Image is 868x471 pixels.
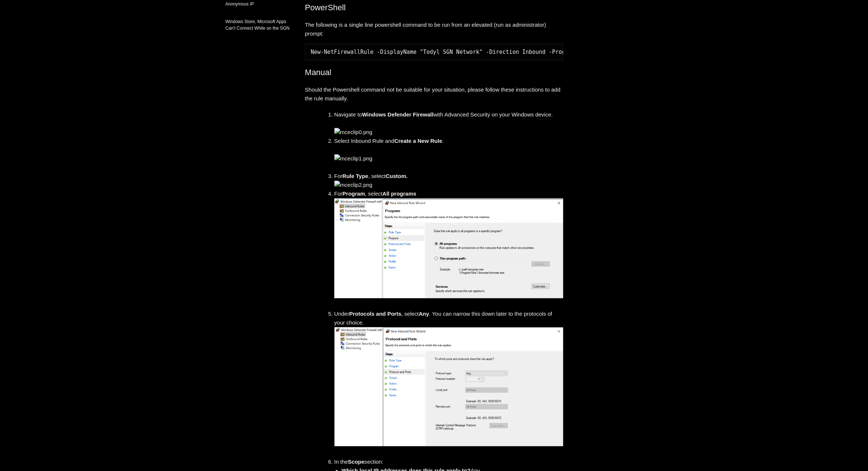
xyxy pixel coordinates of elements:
strong: Rule Type [342,173,368,179]
strong: Create a New Rule [394,138,442,144]
li: Navigate to with Advanced Security on your Windows device. [334,110,563,137]
p: Should the Powershell command not be suitable for your situation, please follow these instruction... [305,85,563,103]
h2: PowerShell [305,1,563,14]
strong: Custom. [385,173,407,179]
li: For , select [334,189,563,309]
strong: Windows Defender Firewall [362,111,433,118]
img: mceclip0.png [334,128,372,137]
strong: Scope [348,459,364,465]
strong: All programs [382,190,416,197]
img: mceclip2.png [334,181,372,189]
strong: Protocols and Ports [349,311,402,317]
strong: Program [342,190,365,197]
strong: Any [419,311,429,317]
pre: New-NetFirewallRule -DisplayName "Todyl SGN Network" -Direction Inbound -Program Any -LocalAddres... [305,44,563,60]
li: Under , select . You can narrow this down later to the protocols of your choice. [334,309,563,457]
a: Windows Store, Microsoft Apps Can't Connect While on the SGN [222,15,294,35]
img: mceclip1.png [334,154,372,163]
li: Select Inbound Rule and . [334,137,563,172]
li: For , select [334,172,563,189]
p: The following is a single line powershell command to be run from an elevated (run as administrato... [305,21,563,38]
h2: Manual [305,66,563,79]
